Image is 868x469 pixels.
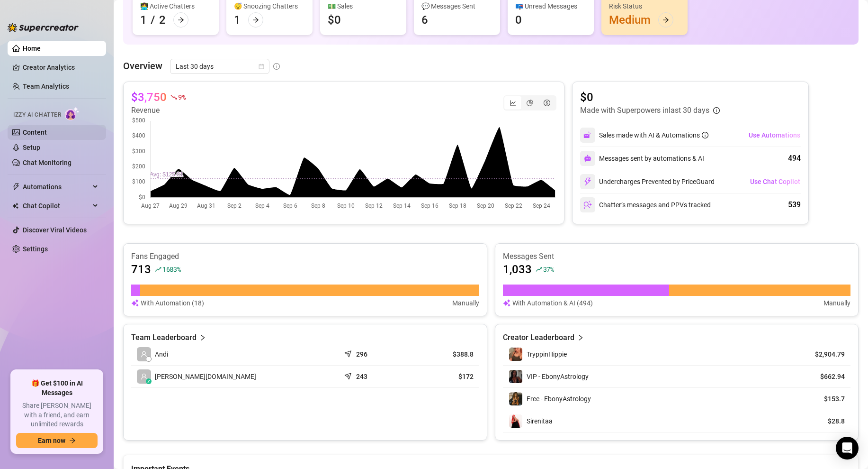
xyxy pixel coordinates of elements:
span: Use Automations [749,131,800,139]
span: info-circle [713,107,720,114]
article: Made with Superpowers in last 30 days [580,105,709,116]
img: svg%3e [583,201,592,209]
a: Team Analytics [23,83,69,90]
div: 💵 Sales [328,1,399,11]
a: Chat Monitoring [23,159,72,166]
span: user [141,351,147,358]
article: With Automation & AI (494) [512,298,593,308]
article: With Automation (18) [141,298,204,308]
article: $2,904.79 [802,349,845,359]
span: Share [PERSON_NAME] with a friend, and earn unlimited rewards [16,401,98,429]
span: user [141,373,147,380]
div: 1 [140,12,147,28]
article: $662.94 [802,372,845,381]
article: 713 [131,262,151,277]
span: Last 30 days [176,59,264,74]
article: Revenue [131,105,185,116]
a: Settings [23,245,48,253]
span: arrow-right [252,17,259,23]
button: Earn nowarrow-right [16,433,98,448]
div: 👩‍💻 Active Chatters [140,1,211,11]
div: Messages sent by automations & AI [580,151,704,166]
span: Sirenitaa [527,417,553,425]
span: Use Chat Copilot [750,178,800,185]
span: [PERSON_NAME][DOMAIN_NAME] [155,371,256,382]
span: right [577,332,584,343]
span: thunderbolt [12,183,20,191]
span: arrow-right [69,437,76,444]
span: send [344,370,354,380]
span: send [344,348,354,358]
a: Setup [23,144,40,151]
img: AI Chatter [65,107,80,120]
span: 37 % [543,265,554,274]
article: $3,750 [131,90,167,105]
img: Free - EbonyAstrology [509,392,522,405]
span: Automations [23,179,90,194]
span: 🎁 Get $100 in AI Messages [16,379,98,397]
img: svg%3e [584,155,591,162]
article: $0 [580,90,720,105]
div: 494 [788,153,801,164]
span: fall [170,94,177,101]
div: $0 [328,12,341,28]
article: $153.7 [802,394,845,404]
span: TryppinHippie [527,350,567,358]
span: Free - EbonyAstrology [527,395,591,403]
img: Sirenitaa [509,414,522,428]
div: 2 [159,12,166,28]
img: svg%3e [131,298,139,308]
span: line-chart [510,100,516,106]
div: Risk Status [609,1,680,11]
img: VIP - EbonyAstrology [509,370,522,383]
article: Manually [823,298,850,308]
button: Use Automations [748,128,801,143]
article: $172 [415,372,474,381]
button: Use Chat Copilot [750,174,801,189]
article: Overview [123,59,162,73]
span: Earn now [38,437,65,444]
article: 296 [356,349,367,359]
div: 📪 Unread Messages [515,1,586,11]
span: Chat Copilot [23,198,90,213]
div: Open Intercom Messenger [836,437,859,460]
span: 1683 % [162,265,181,274]
div: 💬 Messages Sent [421,1,492,11]
div: 6 [421,12,428,28]
span: info-circle [702,132,708,138]
span: arrow-right [662,17,669,23]
article: Fans Engaged [131,251,479,262]
img: logo-BBDzfeDw.svg [8,23,79,32]
article: Messages Sent [503,251,851,262]
div: 0 [515,12,522,28]
span: arrow-right [178,17,184,23]
div: 1 [234,12,241,28]
span: right [199,332,206,343]
article: Team Leaderboard [131,332,197,343]
img: svg%3e [583,131,592,139]
article: Manually [452,298,479,308]
div: Chatter’s messages and PPVs tracked [580,197,711,212]
article: $28.8 [802,416,845,426]
div: segmented control [503,95,556,110]
div: z [146,378,152,384]
span: Andi [155,349,168,359]
div: Sales made with AI & Automations [599,130,708,140]
a: Creator Analytics [23,60,98,75]
a: Content [23,129,47,136]
div: 539 [788,199,801,211]
article: 243 [356,372,367,381]
a: Discover Viral Videos [23,226,87,234]
div: 😴 Snoozing Chatters [234,1,305,11]
span: 9 % [178,92,185,101]
article: Creator Leaderboard [503,332,574,343]
span: pie-chart [527,100,533,106]
span: calendar [259,64,264,69]
span: rise [536,266,542,273]
span: VIP - EbonyAstrology [527,373,589,380]
img: svg%3e [503,298,510,308]
img: TryppinHippie [509,348,522,361]
a: Home [23,45,41,52]
div: Undercharges Prevented by PriceGuard [580,174,715,189]
span: rise [155,266,161,273]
